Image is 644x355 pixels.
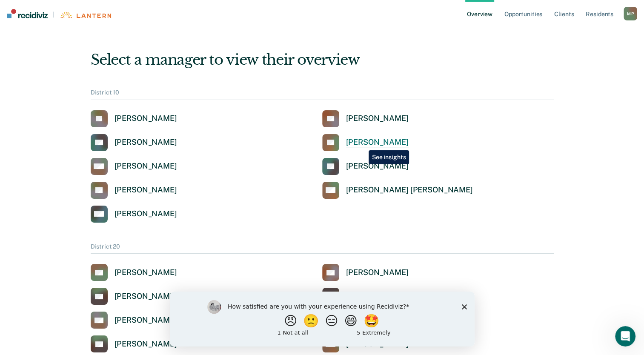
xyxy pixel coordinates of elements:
a: [PERSON_NAME] [91,134,177,151]
div: District 20 [91,243,554,254]
div: [PERSON_NAME] [114,137,177,147]
img: Lantern [60,12,111,18]
a: [PERSON_NAME] [91,335,177,352]
a: [PERSON_NAME] [91,182,177,199]
a: [PERSON_NAME] [91,206,177,223]
a: [PERSON_NAME] [322,264,409,281]
div: [PERSON_NAME] [114,292,177,301]
div: [PERSON_NAME] [114,339,177,349]
a: [PERSON_NAME] [91,288,177,305]
a: [PERSON_NAME] [91,158,177,175]
div: [PERSON_NAME] [114,209,177,219]
img: Recidiviz [7,9,48,18]
div: [PERSON_NAME] [114,268,177,278]
div: [PERSON_NAME] [346,114,409,123]
div: District 10 [91,89,554,100]
div: M P [624,7,637,20]
span: | [48,11,60,18]
div: Select a manager to view their overview [91,51,554,69]
div: [PERSON_NAME] [346,137,409,147]
iframe: Survey by Kim from Recidiviz [170,292,475,346]
a: [PERSON_NAME] [91,264,177,281]
div: [PERSON_NAME] [114,185,177,195]
button: MP [624,7,637,20]
div: [PERSON_NAME] [346,268,409,278]
iframe: Intercom live chat [615,326,635,346]
a: [PERSON_NAME] [322,288,409,305]
div: [PERSON_NAME] [346,161,409,171]
div: [PERSON_NAME] [114,114,177,123]
div: [PERSON_NAME] [114,315,177,325]
a: [PERSON_NAME] [PERSON_NAME] [322,182,473,199]
a: [PERSON_NAME] [91,110,177,127]
a: [PERSON_NAME] [322,158,409,175]
a: [PERSON_NAME] [322,134,409,151]
a: | [7,9,111,18]
div: [PERSON_NAME] [PERSON_NAME] [346,185,473,195]
a: [PERSON_NAME] [91,312,177,329]
div: [PERSON_NAME] [114,161,177,171]
a: [PERSON_NAME] [322,110,409,127]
